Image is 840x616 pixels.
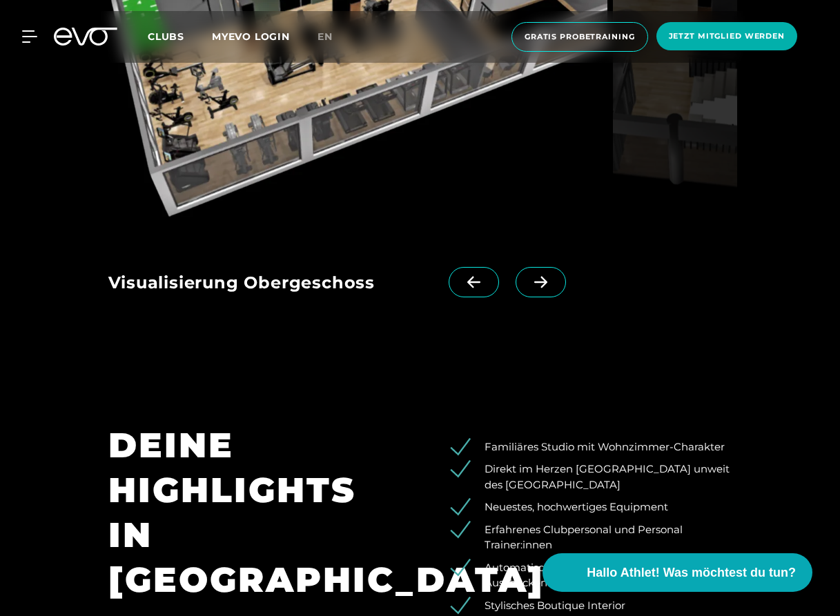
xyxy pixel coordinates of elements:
[460,522,732,553] li: Erfahrenes Clubpersonal und Personal Trainer:innen
[587,564,796,582] span: Hallo Athlet! Was möchtest du tun?
[148,30,184,43] span: Clubs
[460,499,732,515] li: Neuestes, hochwertiges Equipment
[652,22,801,52] a: Jetzt Mitglied werden
[460,560,732,591] li: Automatische Drehtür für schnelles Ein-und Auschecken an 365 Tagen im Jahr
[460,461,732,493] li: Direkt im Herzen [GEOGRAPHIC_DATA] unweit des [GEOGRAPHIC_DATA]
[212,30,290,43] a: MYEVO LOGIN
[108,423,401,602] h1: DEINE HIGHLIGHTS IN [GEOGRAPHIC_DATA]
[318,29,349,45] a: en
[543,553,812,592] button: Hallo Athlet! Was möchtest du tun?
[318,30,333,43] span: en
[507,22,652,52] a: Gratis Probetraining
[669,30,785,42] span: Jetzt Mitglied werden
[460,598,732,614] li: Stylisches Boutique Interior
[460,439,732,455] li: Familiäres Studio mit Wohnzimmer-Charakter
[148,30,212,43] a: Clubs
[525,31,635,43] span: Gratis Probetraining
